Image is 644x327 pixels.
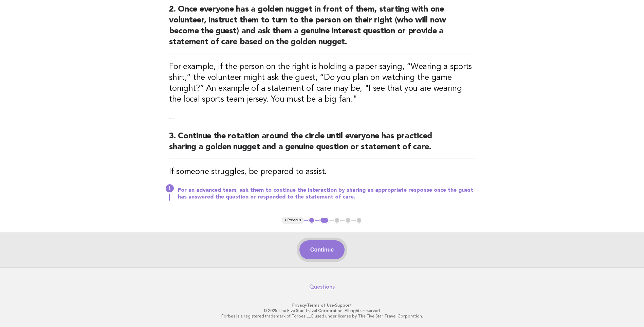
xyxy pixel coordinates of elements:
[319,217,329,224] button: 2
[292,303,306,308] a: Privacy
[299,240,345,259] button: Continue
[169,131,475,158] h2: 3. Continue the rotation around the circle until everyone has practiced sharing a golden nugget a...
[169,113,475,123] p: --
[307,303,334,308] a: Terms of Use
[282,217,304,224] button: < Previous
[169,62,475,105] h3: For example, if the person on the right is holding a paper saying, “Wearing a sports shirt,” the ...
[169,4,475,53] h2: 2. Once everyone has a golden nugget in front of them, starting with one volunteer, instruct them...
[114,313,530,319] p: Forbes is a registered trademark of Forbes LLC used under license by The Five Star Travel Corpora...
[114,303,530,308] p: · ·
[335,303,352,308] a: Support
[169,167,475,177] h3: If someone struggles, be prepared to assist.
[308,217,315,224] button: 1
[114,308,530,313] p: © 2025 The Five Star Travel Corporation. All rights reserved.
[309,283,335,290] a: Questions
[178,187,475,201] p: For an advanced team, ask them to continue the interaction by sharing an appropriate response onc...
